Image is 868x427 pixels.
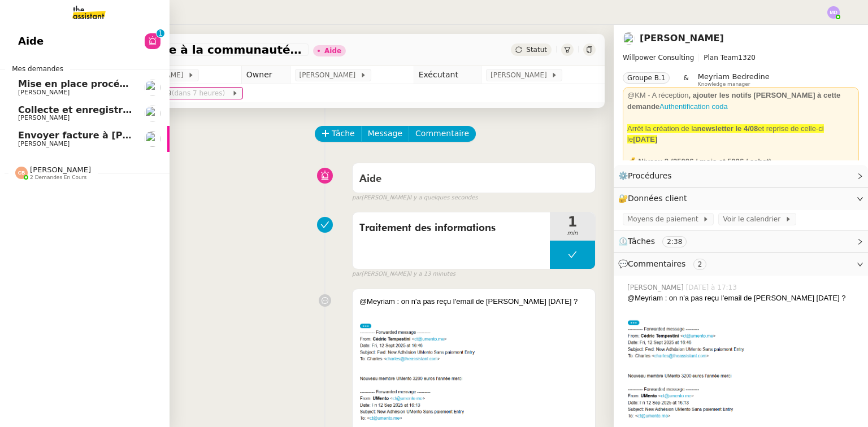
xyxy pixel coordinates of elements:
span: [PERSON_NAME] [18,140,70,147]
span: ⏲️ [618,237,696,246]
div: Aide [324,47,341,54]
strong: [DATE] [633,135,657,143]
span: et reprise de celle-ci le [627,124,824,144]
nz-badge-sup: 1 [157,29,164,37]
div: ⚙️Procédures [614,165,868,187]
span: Procédures [628,171,672,180]
button: Tâche [315,126,362,142]
img: svg [827,6,840,19]
span: min [550,229,595,238]
div: @Meyriam : on n'a pas reçu l'email de [PERSON_NAME] [DATE] ? [627,293,859,304]
span: Plan Team [704,54,738,62]
span: 2 demandes en cours [30,175,86,181]
span: Message [368,127,402,140]
span: [PERSON_NAME] [300,69,360,81]
td: Owner [241,66,290,84]
span: ⚙️ [618,169,677,182]
span: 1320 [738,54,756,62]
span: Mise en place procédure - relevés bancaires mensuels [18,79,294,89]
span: Mes demandes [5,63,70,75]
small: [PERSON_NAME] [352,193,478,203]
img: users%2FDBF5gIzOT6MfpzgDQC7eMkIK8iA3%2Favatar%2Fd943ca6c-06ba-4e73-906b-d60e05e423d3 [623,32,635,45]
img: users%2F9mvJqJUvllffspLsQzytnd0Nt4c2%2Favatar%2F82da88e3-d90d-4e39-b37d-dcb7941179ae [145,80,160,95]
span: (dans 7 heures) [172,89,227,97]
span: 1 [550,215,595,229]
nz-tag: 2 [693,259,707,270]
span: par [352,193,362,203]
app-user-label: Knowledge manager [698,72,770,87]
div: 🔐Données client [614,188,868,210]
p: 1 [158,29,163,40]
span: par [352,269,362,279]
div: @KM - A réception [627,90,854,112]
span: Ajouter membre à la communauté UMento [59,44,304,55]
span: Commentaires [628,259,685,268]
span: Traitement des informations [359,220,543,237]
span: Willpower Consulting [623,54,694,62]
span: il y a 13 minutes [409,269,456,279]
span: [PERSON_NAME] [18,89,70,96]
img: users%2FDBF5gIzOT6MfpzgDQC7eMkIK8iA3%2Favatar%2Fd943ca6c-06ba-4e73-906b-d60e05e423d3 [145,131,160,147]
span: Voir le calendrier [723,213,784,225]
span: & [683,72,688,87]
small: [PERSON_NAME] [352,269,455,279]
span: Envoyer facture à [PERSON_NAME] [18,130,196,141]
nz-tag: Groupe B.1 [623,72,670,84]
span: Données client [628,194,687,203]
span: [PERSON_NAME] [18,114,70,121]
span: Commentaire [415,127,469,140]
span: Aide [359,174,381,184]
button: Message [361,126,409,142]
div: @Meyriam : on n'a pas reçu l'email de [PERSON_NAME] [DATE] ? [359,296,588,307]
span: [PERSON_NAME] [491,69,551,81]
a: Authentification coda [659,102,728,111]
span: Arrêt la création de la [627,124,697,133]
span: Knowledge manager [698,81,750,88]
span: Moyens de paiement [627,213,702,225]
span: 💬 [618,259,711,268]
span: Meyriam Bedredine [698,72,770,81]
span: [PERSON_NAME] [30,165,91,174]
strong: newsletter le 4/08 [697,124,758,133]
a: [PERSON_NAME] [640,33,724,43]
div: ⏲️Tâches 2:38 [614,230,868,252]
span: il y a quelques secondes [409,193,478,203]
nz-tag: 2:38 [662,236,687,247]
td: Exécutant [414,66,481,84]
span: [DATE] à 17:13 [686,282,739,293]
strong: , ajouter les notifs [PERSON_NAME] à cette demande [627,91,840,111]
span: Collecte et enregistrement des relevés bancaires et relevés de cartes bancaires - septembre 2025 [18,104,520,115]
span: Aide [18,33,44,50]
span: 🔐 [618,192,692,205]
span: [PERSON_NAME] [627,282,686,293]
strong: 💰 Niveau 2 (3500€ / mois et 500€ / achat) [627,157,771,165]
button: Commentaire [409,126,476,142]
span: Statut [526,46,547,54]
span: [DATE] 23:59 [127,88,232,99]
span: Tâches [628,237,655,246]
img: users%2F9mvJqJUvllffspLsQzytnd0Nt4c2%2Favatar%2F82da88e3-d90d-4e39-b37d-dcb7941179ae [145,106,160,121]
img: svg [15,167,28,179]
div: 💬Commentaires 2 [614,253,868,275]
span: Tâche [332,127,355,140]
